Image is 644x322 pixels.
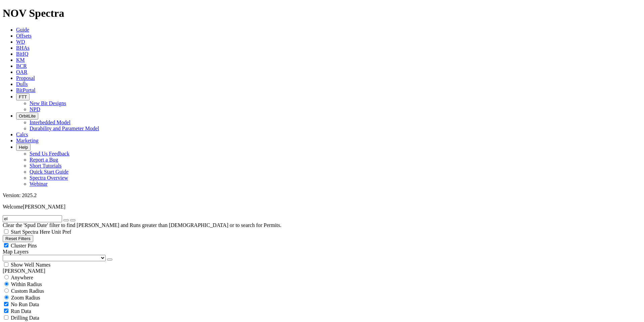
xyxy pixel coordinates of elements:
[11,281,42,287] span: Within Radius
[51,229,71,235] span: Unit Pref
[19,94,27,99] span: FTT
[16,33,32,39] a: Offsets
[11,302,39,307] span: No Run Data
[16,75,35,81] a: Proposal
[16,93,30,100] button: FTT
[11,288,44,294] span: Custom Radius
[11,262,50,268] span: Show Well Names
[30,106,40,112] a: NPD
[16,57,25,63] a: KM
[16,87,36,93] a: BitPortal
[16,51,28,57] a: BitIQ
[30,157,58,163] a: Report a Bug
[30,175,68,181] a: Spectra Overview
[3,7,641,19] h1: NOV Spectra
[16,112,38,120] button: OrbitLite
[3,268,641,274] div: [PERSON_NAME]
[16,138,39,143] a: Marketing
[3,192,641,198] div: Version: 2025.2
[19,145,28,150] span: Help
[11,308,31,314] span: Run Data
[16,45,30,51] a: BHAs
[3,204,641,210] p: Welcome
[11,229,50,235] span: Start Spectra Here
[3,215,62,222] input: Search
[30,169,68,175] a: Quick Start Guide
[30,126,99,131] a: Durability and Parameter Model
[3,235,33,242] button: Reset Filters
[11,243,37,248] span: Cluster Pins
[11,275,33,280] span: Anywhere
[16,144,31,151] button: Help
[16,132,28,137] a: Calcs
[30,181,48,187] a: Webinar
[30,151,69,156] a: Send Us Feedback
[23,204,65,210] span: [PERSON_NAME]
[16,39,25,45] a: WD
[30,163,62,169] a: Short Tutorials
[16,63,27,69] a: BCR
[3,249,29,255] span: Map Layers
[4,229,8,234] input: Start Spectra Here
[16,27,29,33] a: Guide
[16,81,28,87] a: Dulls
[19,113,36,119] span: OrbitLite
[11,295,40,301] span: Zoom Radius
[30,100,66,106] a: New Bit Designs
[16,69,28,75] a: OAR
[3,222,281,228] span: Clear the 'Spud Date' filter to find [PERSON_NAME] and Runs greater than [DEMOGRAPHIC_DATA] or to...
[30,120,70,125] a: Interbedded Model
[11,315,39,321] span: Drilling Data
